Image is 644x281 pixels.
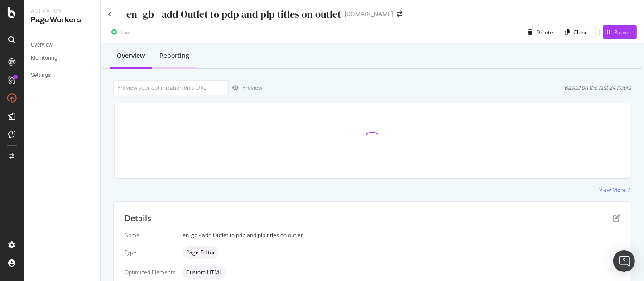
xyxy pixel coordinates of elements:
[31,7,93,15] div: Activation
[183,231,620,239] div: en_gb - add Outlet to pdp and plp titles on outlet
[31,40,53,50] div: Overview
[613,214,620,222] div: pen-to-square
[183,246,219,259] div: neutral label
[125,231,175,239] div: Name
[186,250,215,255] span: Page Editor
[599,186,626,194] div: View More
[561,25,596,39] button: Clone
[126,7,341,21] div: en_gb - add Outlet to pdp and plp titles on outlet
[113,80,229,95] input: Preview your optimization on a URL
[186,270,222,275] span: Custom HTML
[183,266,226,279] div: neutral label
[31,53,58,63] div: Monitoring
[603,25,637,39] button: Pause
[242,84,262,91] div: Preview
[108,12,111,17] a: Click to go back
[524,25,553,39] button: Delete
[125,268,175,276] div: Optimized Elements
[564,84,631,91] div: Based on the last 24 hours
[397,11,402,17] div: arrow-right-arrow-left
[125,248,175,256] div: Type
[31,71,94,80] a: Settings
[159,51,189,60] div: Reporting
[573,29,588,36] div: Clone
[31,15,93,25] div: PageWorkers
[31,53,94,63] a: Monitoring
[613,250,635,272] div: Open Intercom Messenger
[229,81,262,95] button: Preview
[125,213,151,224] div: Details
[120,29,130,36] div: Live
[31,71,51,80] div: Settings
[345,10,393,19] div: [DOMAIN_NAME]
[117,51,145,60] div: Overview
[31,40,94,50] a: Overview
[536,29,553,36] div: Delete
[614,29,630,36] div: Pause
[599,186,631,194] a: View More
